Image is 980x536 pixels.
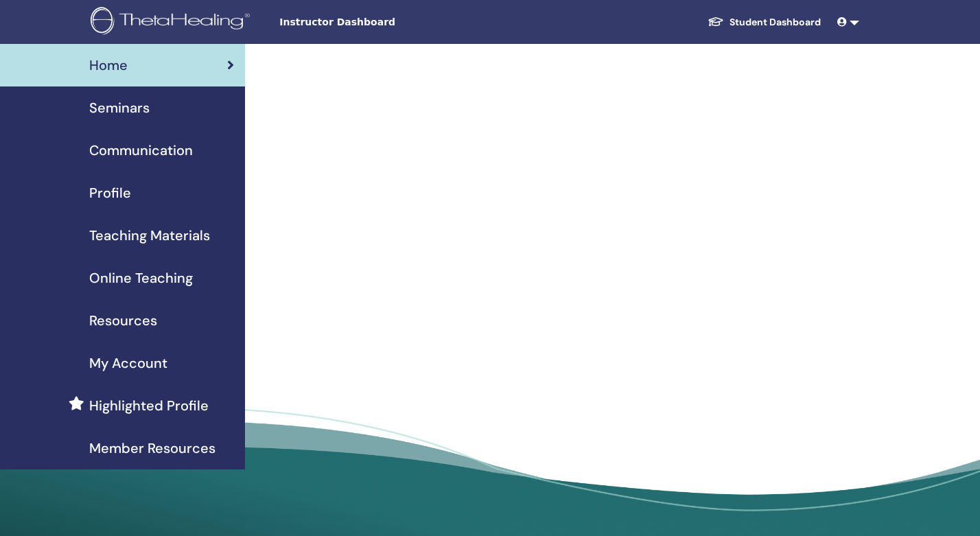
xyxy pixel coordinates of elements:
[89,310,157,331] span: Resources
[697,10,832,35] a: Student Dashboard
[89,268,193,288] span: Online Teaching
[89,438,215,458] span: Member Resources
[89,183,131,203] span: Profile
[89,55,128,75] span: Home
[89,395,209,416] span: Highlighted Profile
[91,7,255,38] img: logo.png
[708,16,724,27] img: graduation-cap-white.svg
[89,140,193,161] span: Communication
[89,97,150,118] span: Seminars
[89,225,210,246] span: Teaching Materials
[279,15,485,30] span: Instructor Dashboard
[89,353,167,373] span: My Account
